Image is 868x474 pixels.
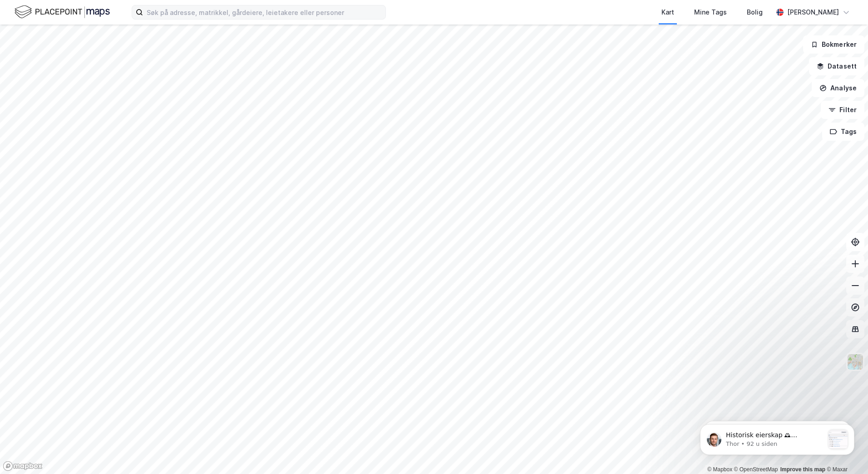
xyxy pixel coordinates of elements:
[803,35,864,54] button: Bokmerker
[661,7,674,18] div: Kart
[787,7,839,18] div: [PERSON_NAME]
[143,5,385,19] input: Søk på adresse, matrikkel, gårdeiere, leietakere eller personer
[694,7,727,18] div: Mine Tags
[812,79,864,97] button: Analyse
[734,466,778,473] a: OpenStreetMap
[3,461,43,471] a: Mapbox homepage
[809,57,864,75] button: Datasett
[686,406,868,469] iframe: Intercom notifications melding
[822,123,864,141] button: Tags
[707,466,732,473] a: Mapbox
[780,466,825,473] a: Improve this map
[821,101,864,119] button: Filter
[15,4,110,20] img: logo.f888ab2527a4732fd821a326f86c7f29.svg
[847,353,864,370] img: Z
[747,7,763,18] div: Bolig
